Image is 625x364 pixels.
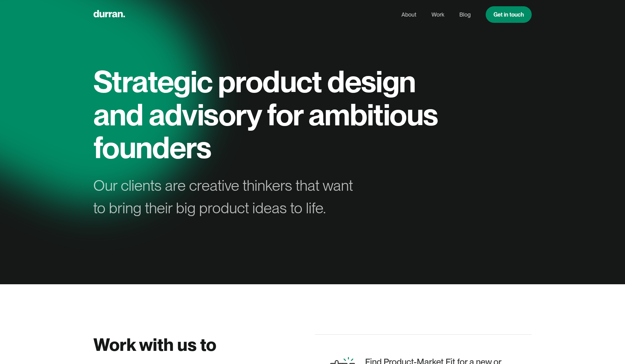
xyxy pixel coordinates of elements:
[93,174,364,219] div: Our clients are creative thinkers that want to bring their big product ideas to life.
[431,9,444,21] a: Work
[486,6,532,23] a: Get in touch
[459,9,471,21] a: Blog
[93,8,125,21] a: home
[401,9,416,21] a: About
[93,65,444,164] h1: Strategic product design and advisory for ambitious founders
